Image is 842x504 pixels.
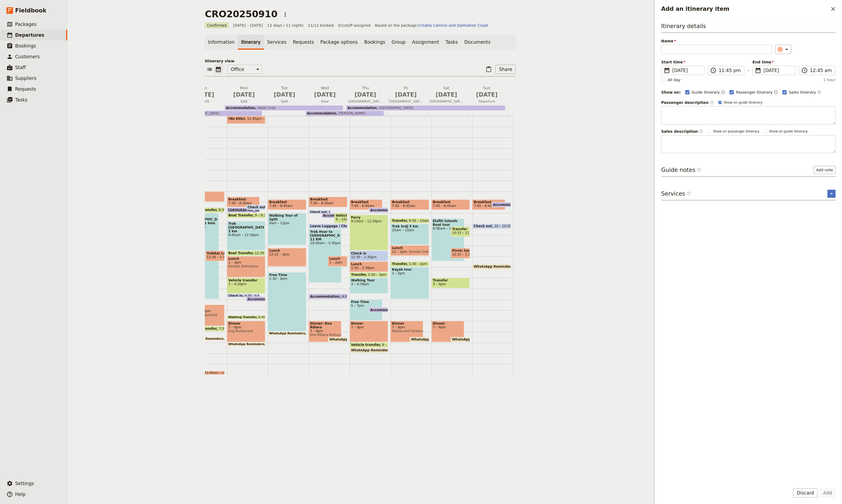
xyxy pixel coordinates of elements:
[15,54,40,59] span: Customers
[228,322,264,325] span: Dinner
[661,45,772,54] input: Name
[227,213,266,218] div: Boat Transfer9 – 9:30am
[661,59,704,65] span: Start time
[310,224,359,228] span: Leave Luggage / Check in
[228,294,245,297] span: Check in
[407,250,488,254] span: Konoba Dubrava: Bosanka, [GEOGRAPHIC_DATA]
[228,233,264,237] span: 9:45am – 12:30pm
[392,262,409,266] span: Transfer
[205,23,229,28] span: Confirmed
[484,65,493,74] button: Paste itinerary item
[258,316,280,319] span: 6:30 – 6:50pm
[827,190,836,198] button: Add service inclusion
[205,58,516,64] p: Itinerary view
[433,325,463,329] span: 7 – 9pm
[336,111,365,115] span: [PERSON_NAME]
[433,322,463,325] span: Dinner
[186,305,225,326] div: Dinner5:30 – 7:30pmKonoba Capocesto
[309,321,341,342] div: Dinner: Dva Ribara7 – 9pmDva Ribara Restaurant
[329,338,371,341] span: WhatsApp Reminders
[22,105,508,116] div: Accommodation[GEOGRAPHIC_DATA][GEOGRAPHIC_DATA]Accommodation[PERSON_NAME]Accommodation[GEOGRAPHIC...
[255,213,273,217] span: 9 – 9:30am
[410,337,429,342] div: WhatsApp Reminders
[474,204,497,208] span: 7:45 – 8:45am
[755,67,761,74] span: ​
[433,282,446,286] span: 3 – 4pm
[309,197,347,207] div: Breakfast7:30 – 8:30am
[265,99,304,104] span: Split
[309,229,341,283] div: Trek Hvar to [GEOGRAPHIC_DATA] 11 KM10:30am – 3:30pm
[392,268,428,271] span: Kayak tour
[351,255,376,259] span: 12:30 – 1:30pm
[228,208,269,212] span: [GEOGRAPHIC_DATA]
[219,208,237,212] span: 8:30 – 9am
[336,217,351,221] span: 9 – 10am
[391,218,429,223] div: Transfer9:30 – 10am
[351,216,387,219] span: Ferry
[264,35,290,50] a: Services
[328,337,347,342] div: WhatsApp Reminders
[391,116,432,375] div: Breakfast7:45 – 8:45amTransfer9:30 – 10amTrek Srdj 5 km10am – 12pmLunch12 – 1pmKonoba Dubrava: Bo...
[391,261,429,267] div: Transfer1:30 – 2pm
[719,67,741,74] input: ​
[267,91,301,99] span: [DATE]
[309,224,347,229] div: Leave Luggage / Check in
[350,215,388,250] div: Ferry9:10am – 12:30pm
[452,231,480,235] span: 10:15 – 11:15am
[207,251,223,255] span: Trekker Lunch
[492,202,511,207] div: Accommodation
[392,329,422,333] span: Restaurant Pantarul
[310,295,342,298] span: Accommodation
[308,91,342,99] span: [DATE]
[309,116,350,375] div: Breakfast7:30 – 8:30amCheck out8:45 – 9amAccommodationVehicle Transfer and Ferry9 – 10amLeave Lug...
[15,22,36,27] span: Packages
[219,327,237,331] span: 7:30 – 8pm
[269,221,305,225] span: 9am – 12pm
[329,210,346,214] span: 8:45 – 9am
[392,325,422,329] span: 7 – 9pm
[269,253,305,256] span: 12:15 – 2pm
[308,85,342,99] h2: Wed
[187,309,223,313] span: 5:30 – 7:30pm
[829,4,838,13] button: Close drawer
[817,89,821,96] button: Time not shown on sales itinerary
[687,191,691,198] span: ​
[474,265,515,268] span: WhatsApp Reminders
[247,297,279,301] span: Accommodation
[15,97,28,103] span: Tasks
[348,91,382,99] span: [DATE]
[310,241,340,245] span: 10:30am – 3:30pm
[186,207,225,213] div: Vehicle Transfer8:30 – 9am
[227,91,261,99] span: [DATE]
[472,264,511,269] div: WhatsApp Reminders
[15,76,36,81] span: Suppliers
[392,224,428,228] span: Trek Srdj 5 km
[778,46,790,53] div: ​
[451,226,470,237] div: Transfer10:15 – 11:15am
[226,106,255,110] span: Accommodation
[15,43,36,49] span: Bookings
[391,267,429,299] div: Kayak tour2 – 5pm
[661,5,829,13] h2: Add an itinerary item
[329,261,342,264] span: 1 – 2pm
[710,100,714,105] span: ​
[347,106,376,110] span: Accommodation
[391,245,429,256] div: Lunch12 – 1pmKonoba Dubrava: Bosanka, [GEOGRAPHIC_DATA]
[774,89,778,96] button: Time shown on passenger itinerary
[351,262,387,266] span: Lunch
[474,200,504,204] span: Breakfast
[793,488,817,498] button: Discard
[432,199,470,210] div: Breakfast7:45 – 8:45am
[269,214,305,221] span: Walking Tour of Split
[228,257,264,261] span: Lunch
[269,332,307,335] span: WhatsApp Reminders
[468,99,506,104] span: Departure
[186,337,225,341] div: WhatsApp Reminders
[391,224,429,245] div: Trek Srdj 5 km10am – 12pm
[268,272,306,331] div: Free Time2:30 – 8pm
[370,208,402,212] span: Accommodation
[391,321,423,342] div: Dinner7 – 9pmRestaurant Pantarul
[269,249,305,253] span: Lunch
[228,316,258,319] span: Walking Transfer
[323,214,355,217] span: Accommodation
